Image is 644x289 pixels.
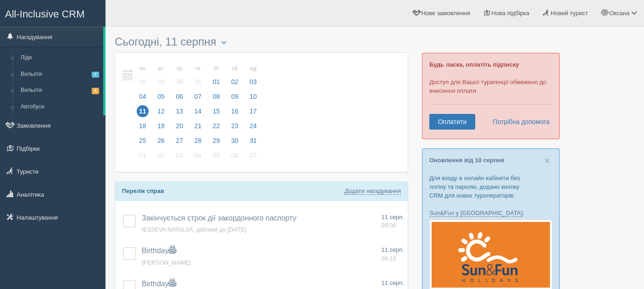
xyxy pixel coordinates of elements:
b: Будь ласка, оплатіть підписку [429,61,519,68]
small: нд [247,65,259,73]
span: Birthday [142,247,176,255]
span: 04 [137,91,149,102]
a: 10 [244,91,260,106]
span: 20 [173,120,185,132]
a: 01 [134,150,151,165]
span: × [544,155,550,166]
a: 25 [134,136,151,150]
span: 07 [247,149,259,161]
span: Оксана [609,10,629,17]
span: 4 [92,88,99,94]
a: 22 [208,121,225,136]
span: 05 [211,149,222,161]
b: Перелік справ [122,187,164,194]
small: вт [155,65,167,73]
div: Доступ для Вашої турагенції обмежено до внесення оплати [422,53,560,139]
span: 11 серп. [381,246,404,253]
span: 01 [137,149,149,161]
span: 02 [155,149,167,161]
span: 18 [137,120,149,132]
span: 28 [192,135,204,147]
a: 24 [244,121,260,136]
a: 07 [189,91,207,106]
a: вт 29 [152,60,170,91]
a: пн 28 [134,60,151,91]
span: 11 [137,105,149,117]
span: 07 [192,91,204,102]
a: [PERSON_NAME] [142,259,191,266]
a: 03 [171,150,188,165]
h3: Сьогодні, 11 серпня [115,36,408,48]
a: 29 [208,136,225,150]
a: 09 [226,91,244,106]
a: 13 [171,106,188,121]
span: 26 [155,135,167,147]
a: 30 [226,136,244,150]
a: 28 [189,136,207,150]
a: 11 серп. 09:15 [381,246,404,263]
span: 02 [229,76,241,88]
span: Закінчується строк дії закордонного паспорту [142,214,296,222]
a: 04 [189,150,207,165]
a: 19 [152,121,170,136]
span: Нова підбірка [491,10,529,17]
span: 29 [211,135,222,147]
a: 18 [134,121,151,136]
span: 24 [247,120,259,132]
span: Нове замовлення [421,10,470,17]
span: 17 [247,105,259,117]
span: 14 [192,105,204,117]
a: IESIIEVA NATALIIA, дійсний до [DATE] [142,226,246,233]
a: 11 [134,106,151,121]
a: Ліди [17,50,103,66]
a: 16 [226,106,244,121]
a: 05 [152,91,170,106]
a: 14 [189,106,207,121]
a: 21 [189,121,207,136]
a: 05 [208,150,225,165]
a: 07 [244,150,260,165]
span: 22 [211,120,222,132]
span: Новий турист [551,10,588,17]
span: 11 серп. [381,214,404,221]
span: 11 серп. [381,279,404,286]
span: 19 [155,120,167,132]
a: Birthday [142,280,176,288]
a: Оновлення від 10 серпня [429,157,504,164]
span: 12 [155,105,167,117]
small: сб [229,65,241,73]
a: 17 [244,106,260,121]
a: All-Inclusive CRM [0,0,105,26]
a: 06 [226,150,244,165]
a: 20 [171,121,188,136]
span: 7 [92,72,99,78]
a: 02 [152,150,170,165]
a: Вильоти4 [17,82,103,99]
a: чт 31 [189,60,207,91]
p: Для входу в онлайн кабінети без логіну та паролю, додано кнопку CRM для нових туроператорів. [429,174,552,200]
small: чт [192,65,204,73]
span: 30 [229,135,241,147]
p: : [429,209,552,217]
span: 31 [247,135,259,147]
span: 21 [192,120,204,132]
span: 25 [137,135,149,147]
a: Потрібна допомога [487,114,550,130]
a: 15 [208,106,225,121]
span: All-Inclusive CRM [5,8,85,20]
a: пт 01 [208,60,225,91]
a: нд 03 [244,60,260,91]
a: сб 02 [226,60,244,91]
a: 06 [171,91,188,106]
a: 12 [152,106,170,121]
span: 06 [173,91,185,102]
small: пт [211,65,222,73]
span: 05 [155,91,167,102]
small: пн [137,65,149,73]
a: Вильоти7 [17,66,103,83]
a: 04 [134,91,151,106]
span: 09:15 [381,255,396,262]
a: 26 [152,136,170,150]
span: 16 [229,105,241,117]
